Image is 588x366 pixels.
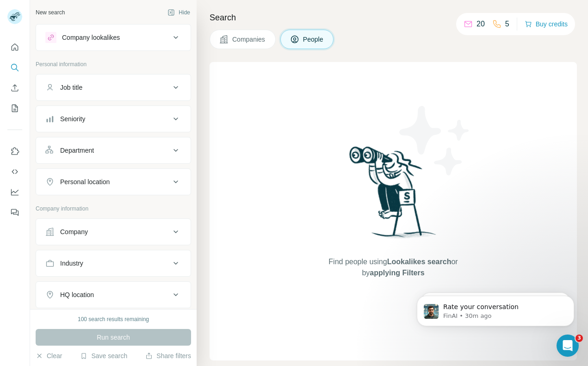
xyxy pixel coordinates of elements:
p: 5 [505,19,509,30]
button: Clear [36,351,62,360]
button: Enrich CSV [7,80,22,96]
span: 3 [576,335,583,342]
button: Department [36,139,191,161]
img: Surfe Illustration - Woman searching with binoculars [345,144,441,247]
h4: Search [210,11,577,24]
button: Use Surfe on LinkedIn [7,143,22,160]
button: Buy credits [525,18,568,31]
div: Personal location [60,177,110,186]
button: Share filters [145,351,191,360]
p: 20 [477,19,485,30]
div: Seniority [60,114,85,124]
button: Quick start [7,39,22,56]
div: 100 search results remaining [78,315,149,323]
button: Save search [80,351,127,360]
div: New search [36,8,65,17]
button: HQ location [36,284,191,306]
div: HQ location [60,290,94,299]
button: Job title [36,76,191,99]
button: Company [36,221,191,243]
button: Hide [161,6,197,19]
iframe: Intercom live chat [557,335,579,357]
p: Company information [36,205,191,213]
button: Industry [36,252,191,274]
div: Company [60,227,88,236]
button: Feedback [7,204,22,221]
p: Personal information [36,60,191,68]
div: Industry [60,259,83,268]
span: Companies [232,35,266,44]
span: Find people using or by [319,256,467,279]
button: Dashboard [7,184,22,200]
button: Company lookalikes [36,26,191,49]
span: People [303,35,324,44]
button: Use Surfe API [7,163,22,180]
span: Lookalikes search [387,258,452,266]
iframe: Intercom notifications message [403,276,588,341]
div: Job title [60,83,82,92]
img: Surfe Illustration - Stars [393,99,477,182]
button: My lists [7,100,22,117]
span: applying Filters [370,269,424,277]
button: Search [7,59,22,76]
div: Department [60,146,94,155]
button: Seniority [36,108,191,130]
img: Avatar [7,9,22,24]
div: Company lookalikes [62,33,120,42]
button: Personal location [36,171,191,193]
